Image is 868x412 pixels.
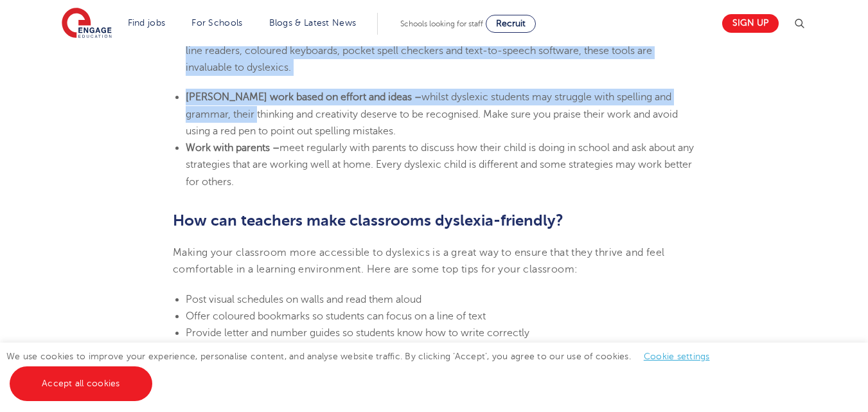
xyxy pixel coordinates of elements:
a: Find jobs [128,18,166,28]
a: Cookie settings [644,352,710,361]
b: Work with parents – [186,142,279,154]
span: Provide letter and number guides so students know how to write correctly [186,327,529,339]
span: meet regularly with parents to discuss how their child is doing in school and ask about any strat... [186,142,694,188]
span: Offer coloured bookmarks so students can focus on a line of text [186,310,486,322]
span: We use cookies to improve your experience, personalise content, and analyse website traffic. By c... [6,352,723,388]
span: Making your classroom more accessible to dyslexics is a great way to ensure that they thrive and ... [173,247,664,275]
span: there are several tools you can use to help dyslexic students with writing. From line readers, co... [186,28,679,73]
a: Recruit [486,15,536,33]
img: Engage Education [62,8,112,40]
a: Sign up [722,14,779,33]
b: [PERSON_NAME] work based on effort and ideas – [186,91,421,103]
a: Accept all cookies [10,366,152,401]
b: How can teachers make classrooms dyslexia-friendly? [173,211,563,229]
span: whilst dyslexic students may struggle with spelling and grammar, their thinking and creativity de... [186,91,678,137]
a: Blogs & Latest News [269,18,357,28]
span: Schools looking for staff [400,19,483,28]
span: Post visual schedules on walls and read them aloud [186,294,421,305]
a: For Schools [191,18,242,28]
span: Recruit [496,19,526,28]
